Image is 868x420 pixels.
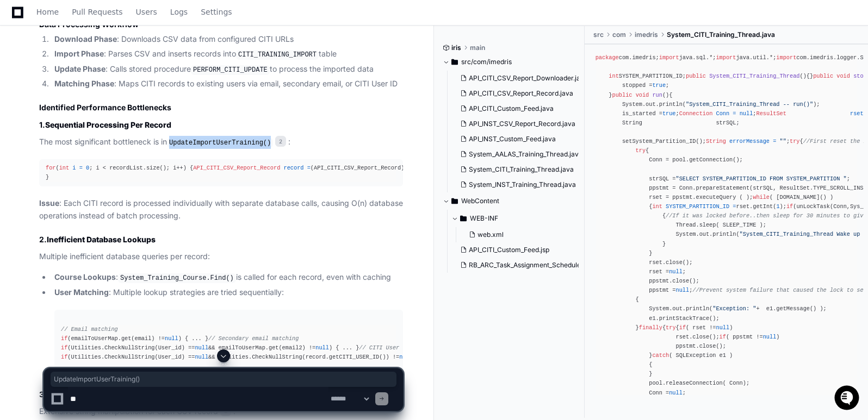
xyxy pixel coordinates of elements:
[456,101,579,116] button: API_CITI_Custom_Feed.java
[193,165,280,171] span: API_CITI_CSV_Report_Record
[451,43,461,52] span: iris
[469,120,575,128] span: API_INST_CSV_Report_Record.java
[679,324,686,331] span: if
[275,136,286,147] span: 2
[659,54,679,61] span: import
[676,287,690,293] span: null
[72,9,122,15] span: Pull Requests
[456,177,579,192] button: System_INST_Training_Thread.java
[284,165,304,171] span: record
[686,101,813,108] span: "System_CITI_Training_Thread -- run()"
[23,81,42,101] img: 7525507653686_35a1cc9e00a5807c6d71_72.png
[720,334,726,340] span: if
[733,203,736,210] span: =
[776,203,779,210] span: 1
[201,9,232,15] span: Settings
[456,116,579,131] button: API_INST_CSV_Report_Record.java
[39,198,59,208] strong: Issue
[46,164,396,182] div: ( ; i < recordList.size(); i++) { (API_CITI_CSV_Report_Record)recordList.get(i); record.Update(Co...
[185,84,198,97] button: Start new chat
[639,324,662,331] span: finally
[469,89,573,98] span: API_CITI_CSV_Report_Record.java
[54,79,114,88] strong: Matching Phase
[443,192,576,210] button: WebContent
[51,48,403,61] li: : Parses CSV and inserts records into table
[51,271,403,284] li: : is called for each record, even with caching
[136,9,157,15] span: Users
[54,272,116,281] strong: Course Lookups
[469,261,595,269] span: RB_ARC_Task_Assignment_Scheduled.jsp
[170,9,188,15] span: Logs
[108,170,132,178] span: Pylon
[593,30,604,39] span: src
[666,324,675,331] span: try
[652,92,662,98] span: run
[686,73,706,79] span: public
[780,138,786,145] span: ""
[800,73,807,79] span: ()
[61,325,396,362] div: (emailToUserMap.get(email) != ) { ... } (Utilities.CheckNullString(User_id) == && emailToUserMap....
[790,138,799,145] span: try
[11,135,28,153] img: Animesh Koratana
[636,92,649,98] span: void
[39,250,403,263] p: Multiple inefficient database queries per record:
[208,335,299,342] span: // Secondary email matching
[165,335,178,342] span: null
[662,110,676,117] span: true
[676,175,847,182] span: "SELECT SYSTEM_PARTITION_ID FROM SYSTEM_PARTITION "
[72,165,76,171] span: i
[636,147,646,154] span: try
[45,120,171,129] strong: Sequential Processing Per Record
[669,268,683,275] span: null
[786,203,793,210] span: if
[54,375,393,384] span: UpdateImportUserTraining()
[763,334,777,340] span: null
[712,305,756,312] span: "Exception: "
[39,197,403,222] p: : Each CITI record is processed individually with separate database calls, causing O(n) database ...
[22,146,30,155] img: 1736555170064-99ba0984-63c1-480f-8ee9-699278ef63ed
[443,53,576,71] button: src/com/imedris
[39,234,403,245] h3: 2.
[39,120,403,130] h3: 1.
[191,65,270,75] code: PERFORM_CITI_UPDATE
[456,131,579,147] button: API_INST_Custom_Feed.java
[461,197,499,205] span: WebContent
[662,92,669,98] span: ()
[469,246,549,254] span: API_CITI_Custom_Feed.jsp
[86,165,89,171] span: 0
[716,324,730,331] span: null
[679,110,713,117] span: Connection
[167,138,273,148] code: UpdateImportUserTraining()
[451,55,458,68] svg: Directory
[470,214,498,223] span: WEB-INF
[77,170,132,178] a: Powered byPylon
[11,118,73,127] div: Past conversations
[666,203,729,210] span: SYSTEM_PARTITION_ID
[61,335,67,342] span: if
[460,212,467,225] svg: Directory
[850,110,864,117] span: rset
[54,49,104,58] strong: Import Phase
[54,34,117,43] strong: Download Phase
[456,162,579,177] button: System_CITI_Training_Thread.java
[11,81,30,101] img: 1736555170064-99ba0984-63c1-480f-8ee9-699278ef63ed
[46,165,55,171] span: for
[11,11,33,33] img: PlayerZero
[464,227,579,242] button: web.xml
[49,92,154,101] div: We're offline, we'll be back soon
[456,71,579,86] button: API_CITI_CSV_Report_Downloader.java
[740,110,753,117] span: null
[49,81,178,92] div: Start new chat
[652,82,666,89] span: true
[61,326,118,333] span: // Email matching
[307,165,311,171] span: =
[451,195,458,208] svg: Directory
[169,116,198,129] button: See all
[461,58,512,66] span: src/com/imedris
[195,344,208,351] span: null
[609,73,618,79] span: int
[315,344,329,351] span: null
[469,180,576,189] span: System_INST_Training_Thread.java
[667,30,775,39] span: System_CITI_Training_Thread.java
